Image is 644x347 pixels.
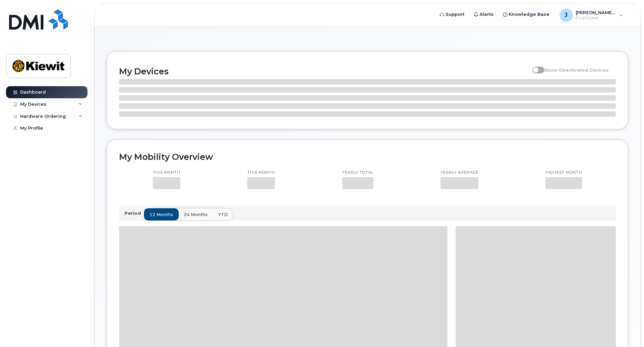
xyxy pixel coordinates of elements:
[119,152,616,162] h2: My Mobility Overview
[532,64,538,69] input: Show Deactivated Devices
[184,211,208,218] span: 24 months
[544,67,609,73] span: Show Deactivated Devices
[124,210,144,216] p: Period
[440,170,478,175] p: Yearly average
[247,170,275,175] p: This month
[218,211,228,218] span: YTD
[153,170,180,175] p: This month
[342,170,373,175] p: Yearly total
[119,66,529,76] h2: My Devices
[545,170,582,175] p: Highest month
